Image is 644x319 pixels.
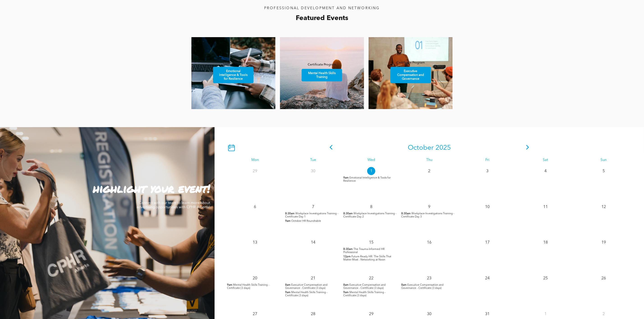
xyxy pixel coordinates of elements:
p: 30 [309,167,317,175]
span: Workplace Investigations Training - Certificate Day 3 [401,212,455,218]
p: 19 [600,238,608,247]
p: 13 [251,238,259,247]
p: 1 [367,167,375,175]
p: 16 [425,238,433,247]
div: Mon [226,158,284,162]
span: Workplace Investigations Training - Certificate Day 2 [343,212,396,218]
span: Mental Health Skills Training - Certificate (3 days) [343,291,386,297]
p: 17 [483,238,491,247]
a: Executive Compensation and Governance [390,67,431,83]
p: 8 [367,203,375,211]
p: 27 [251,310,259,318]
span: 9am [285,219,291,223]
div: Fri [458,158,517,162]
p: 21 [309,274,317,282]
span: Mental Health Skills Training [302,69,341,81]
a: Mental Health Skills Training [302,69,342,81]
span: 8:30am [343,212,353,215]
span: Workplace Investigations Training - Certificate Day 1 [285,212,338,218]
span: 8am [285,283,291,287]
p: 9 [425,203,433,211]
a: Emotional Intelligence & Tools for Resilience [213,67,254,83]
span: October HR Roundtable [291,220,321,222]
div: Thu [400,158,458,162]
span: 2025 [435,145,451,151]
span: 8am [401,283,407,287]
span: The Trauma-Informed HR Professional [343,248,385,254]
p: 29 [367,310,375,318]
span: 9am [227,283,232,287]
span: Executive Compensation and Governance - Certificate (3 days) [285,284,328,290]
span: 9am [343,291,349,294]
span: Mental Health Skills Training - Certificate (3 days) [227,284,269,290]
strong: highlight your event! [93,180,210,196]
span: Emotional Intelligence & Tools for Resilience [214,67,253,83]
span: Executive Compensation and Governance - Certificate (3 days) [343,284,386,290]
div: Sun [575,158,633,162]
p: 2 [425,167,433,175]
p: 6 [251,203,259,211]
span: 9am [285,291,291,294]
span: 8:30am [285,212,295,215]
p: 31 [483,310,491,318]
p: 11 [541,203,550,211]
p: 12 [600,203,608,211]
p: 14 [309,238,317,247]
p: 25 [541,274,550,282]
span: Mental Health Skills Training - Certificate (3 days) [285,291,328,297]
span: 12pm [343,255,351,258]
p: 28 [309,310,317,318]
p: 7 [309,203,317,211]
span: Executive Compensation and Governance - Certificate (3 days) [401,284,444,290]
div: Wed [342,158,400,162]
span: 9am [343,176,349,179]
span: Featured Events [296,15,348,22]
p: 26 [600,274,608,282]
p: 2 [600,310,608,318]
p: 24 [483,274,491,282]
p: 15 [367,238,375,247]
div: Sat [516,158,575,162]
p: 4 [541,167,550,175]
p: 3 [483,167,491,175]
p: 23 [425,274,433,282]
span: Future-Ready HR: The Skills That Matter Most - Networking at Noon [343,255,391,261]
span: 8:30am [401,212,411,215]
span: Emotional Intelligence & Tools for Resilience [343,176,391,182]
p: 5 [600,167,608,175]
span: Executive Compensation and Governance [391,67,430,83]
p: 30 [425,310,433,318]
span: 8am [343,283,349,287]
span: Connect with our team to learn more about advertising opportunities with CPHR Alberta! [137,201,210,209]
p: 1 [541,310,550,318]
p: 22 [367,274,375,282]
p: 20 [251,274,259,282]
span: 8:30am [343,248,353,251]
p: 10 [483,203,491,211]
p: 29 [251,167,259,175]
span: PROFESSIONAL DEVELOPMENT AND NETWORKING [264,7,380,10]
div: Tue [284,158,342,162]
p: 18 [541,238,550,247]
span: October [408,145,434,151]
